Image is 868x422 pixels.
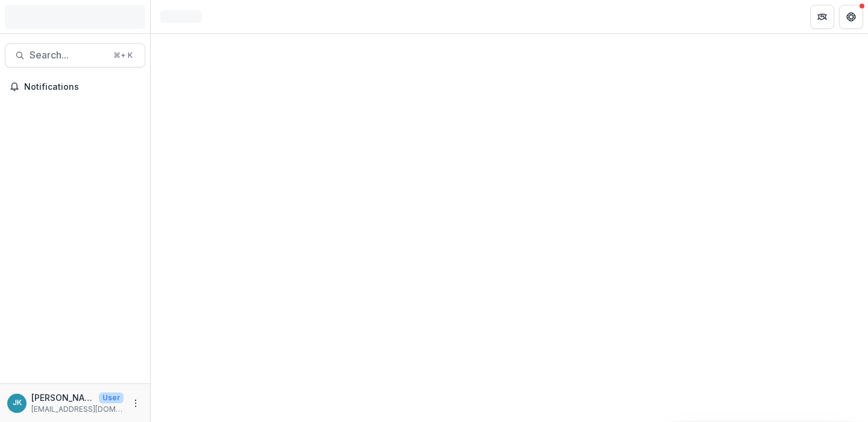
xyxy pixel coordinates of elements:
[99,392,124,403] p: User
[24,82,140,92] span: Notifications
[13,399,22,407] div: Jemile Kelderman
[156,8,207,25] nav: breadcrumb
[810,5,834,29] button: Partners
[30,49,106,61] span: Search...
[5,77,145,96] button: Notifications
[5,43,145,68] button: Search...
[31,391,94,404] p: [PERSON_NAME]
[128,396,143,411] button: More
[31,404,124,415] p: [EMAIL_ADDRESS][DOMAIN_NAME]
[839,5,863,29] button: Get Help
[111,49,135,62] div: ⌘ + K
